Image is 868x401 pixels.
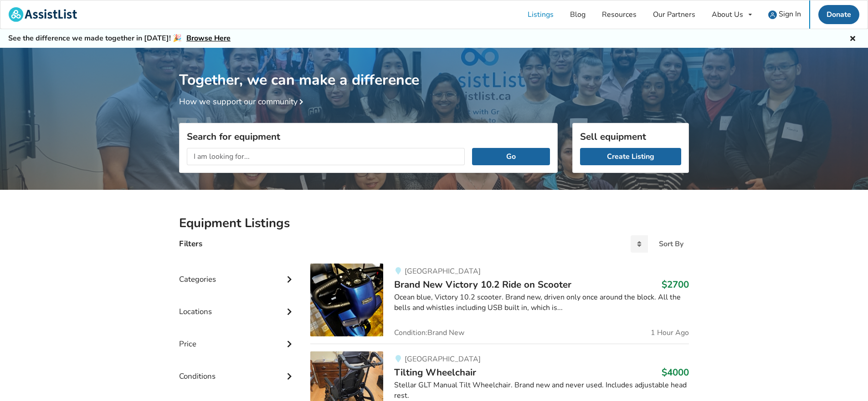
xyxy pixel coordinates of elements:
h3: Sell equipment [580,131,681,142]
div: Categories [179,256,296,289]
a: Create Listing [580,148,681,165]
img: user icon [768,10,777,19]
div: Locations [179,289,296,321]
span: Condition: Brand New [394,329,464,336]
h1: Together, we can make a difference [179,48,689,89]
a: Resources [594,0,645,29]
span: Brand New Victory 10.2 Ride on Scooter [394,278,571,291]
span: 1 Hour Ago [651,329,689,336]
h3: $2700 [662,279,689,290]
h2: Equipment Listings [179,215,689,231]
a: Browse Here [186,33,231,43]
div: Price [179,321,296,353]
input: I am looking for... [187,148,465,165]
div: Sort By [659,240,683,248]
span: Tilting Wheelchair [394,366,476,379]
a: Our Partners [645,0,704,29]
a: user icon Sign In [760,0,809,29]
h4: Filters [179,239,202,249]
a: Listings [519,0,562,29]
button: Go [472,148,550,165]
span: [GEOGRAPHIC_DATA] [405,354,481,364]
h3: $4000 [662,366,689,378]
div: Conditions [179,353,296,386]
a: Blog [562,0,594,29]
div: Stellar GLT Manual Tilt Wheelchair. Brand new and never used. Includes adjustable head rest. [394,380,689,401]
div: About Us [712,11,743,18]
a: mobility-brand new victory 10.2 ride on scooter[GEOGRAPHIC_DATA]Brand New Victory 10.2 Ride on Sc... [310,264,689,344]
div: Ocean blue, Victory 10.2 scooter. Brand new, driven only once around the block. All the bells and... [394,292,689,313]
a: How we support our community [179,96,307,107]
img: mobility-brand new victory 10.2 ride on scooter [310,264,383,336]
h5: See the difference we made together in [DATE]! 🎉 [8,34,231,43]
span: Sign In [779,9,801,19]
img: assistlist-logo [9,7,77,22]
h3: Search for equipment [187,131,550,142]
span: [GEOGRAPHIC_DATA] [405,266,481,276]
a: Donate [818,5,859,24]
